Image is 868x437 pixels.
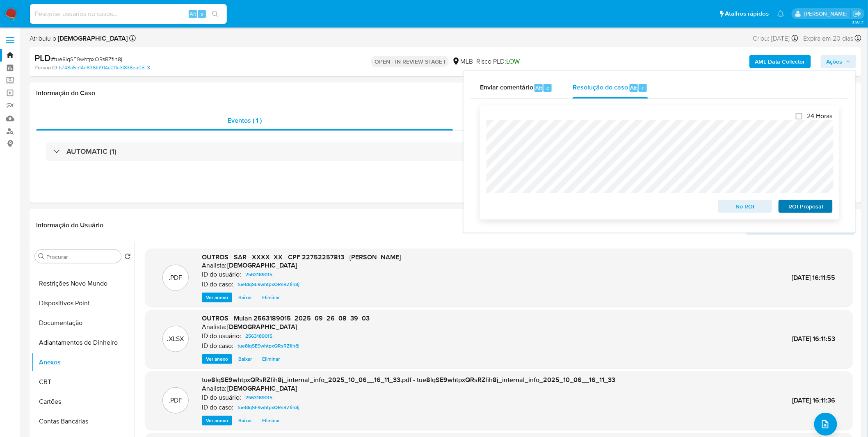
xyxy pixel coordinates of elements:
[234,354,256,364] button: Baixar
[476,57,520,66] span: Risco PLD:
[32,392,134,412] button: Cartões
[793,396,836,405] span: [DATE] 16:11:36
[32,313,134,333] button: Documentação
[202,323,226,331] p: Analista:
[238,403,299,412] span: tue8lqSE9whtpxQRsRZfih8j
[234,293,256,302] button: Baixar
[242,270,276,279] a: 2563189015
[238,355,252,363] span: Baixar
[202,394,241,402] p: ID do usuário:
[238,279,299,289] span: tue8lqSE9whtpxQRsRZfih8j
[258,293,284,302] button: Eliminar
[36,89,855,97] h1: Informação do Caso
[814,413,837,436] button: upload-file
[30,9,227,19] input: Pesquise usuários ou casos...
[234,341,303,351] a: tue8lqSE9whtpxQRsRZfih8j
[262,416,280,425] span: Eliminar
[202,384,226,393] p: Analista:
[784,201,827,212] span: ROI Proposal
[796,113,802,119] input: 24 Horas
[234,416,256,426] button: Baixar
[234,403,303,412] a: tue8lqSE9whtpxQRsRZfih8j
[202,280,233,288] p: ID do caso:
[46,142,845,161] div: AUTOMATIC (1)
[262,293,280,302] span: Eliminar
[32,412,134,431] button: Contas Bancárias
[238,293,252,302] span: Baixar
[452,57,473,66] div: MLB
[56,34,128,43] b: [DEMOGRAPHIC_DATA]
[238,416,252,425] span: Baixar
[262,355,280,363] span: Eliminar
[227,384,297,393] h6: [DEMOGRAPHIC_DATA]
[202,252,401,262] span: OUTROS - SAR - XXXX_XX - CPF 22752257813 - [PERSON_NAME]
[167,334,184,343] p: .XLSX
[202,332,241,340] p: ID do usuário:
[32,333,134,352] button: Adiantamentos de Dinheiro
[202,354,232,364] button: Ver anexo
[202,342,233,350] p: ID do caso:
[480,83,533,92] span: Enviar comentário
[725,9,769,18] span: Atalhos rápidos
[66,147,116,156] h3: AUTOMATIC (1)
[749,55,811,68] button: AML Data Collector
[124,253,131,262] button: Retornar ao pedido padrão
[202,313,370,323] span: OUTROS - Mulan 2563189015_2025_09_26_08_39_03
[59,64,150,71] a: b748a5b14e896fd914a2f1a3f838ba05
[258,416,284,426] button: Eliminar
[206,355,228,363] span: Ver anexo
[46,253,118,261] input: Procurar
[32,352,134,372] button: Anexos
[853,9,862,18] a: Sair
[36,221,103,229] h1: Informação do Usuário
[642,84,644,92] span: r
[573,83,628,92] span: Resolução do caso
[34,64,57,71] b: Person ID
[34,51,51,64] b: PLD
[371,56,449,67] p: OPEN - IN REVIEW STAGE I
[821,55,857,68] button: Ações
[206,416,228,425] span: Ver anexo
[630,84,637,92] span: Alt
[32,274,134,293] button: Restrições Novo Mundo
[777,10,784,17] a: Notificações
[51,55,122,63] span: # tue8lqSE9whtpxQRsRZfih8j
[202,416,232,426] button: Ver anexo
[202,293,232,302] button: Ver anexo
[245,393,272,403] span: 2563189015
[779,200,833,213] button: ROI Proposal
[546,84,549,92] span: c
[190,10,196,18] span: Alt
[827,55,843,68] span: Ações
[207,8,224,20] button: search-icon
[753,33,798,44] div: Criou: [DATE]
[202,403,233,412] p: ID do caso:
[32,293,134,313] button: Dispositivos Point
[804,10,850,18] p: igor.silva@mercadolivre.com
[245,270,272,279] span: 2563189015
[202,270,241,279] p: ID do usuário:
[807,112,833,120] span: 24 Horas
[793,334,836,343] span: [DATE] 16:11:53
[169,396,183,405] p: .PDF
[506,57,520,66] span: LOW
[169,273,183,282] p: .PDF
[202,261,226,270] p: Analista:
[718,200,772,213] button: No ROI
[234,279,303,289] a: tue8lqSE9whtpxQRsRZfih8j
[804,34,854,43] span: Expira em 20 dias
[238,341,299,351] span: tue8lqSE9whtpxQRsRZfih8j
[245,331,272,341] span: 2563189015
[755,55,805,68] b: AML Data Collector
[30,34,128,43] span: Atribuiu o
[242,331,276,341] a: 2563189015
[535,84,542,92] span: Alt
[800,33,802,44] span: -
[724,201,767,212] span: No ROI
[202,375,615,384] span: tue8lqSE9whtpxQRsRZfih8j_internal_info_2025_10_06__16_11_33.pdf - tue8lqSE9whtpxQRsRZfih8j_intern...
[227,261,297,270] h6: [DEMOGRAPHIC_DATA]
[242,393,276,403] a: 2563189015
[201,10,203,18] span: s
[206,293,228,302] span: Ver anexo
[32,372,134,392] button: CBT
